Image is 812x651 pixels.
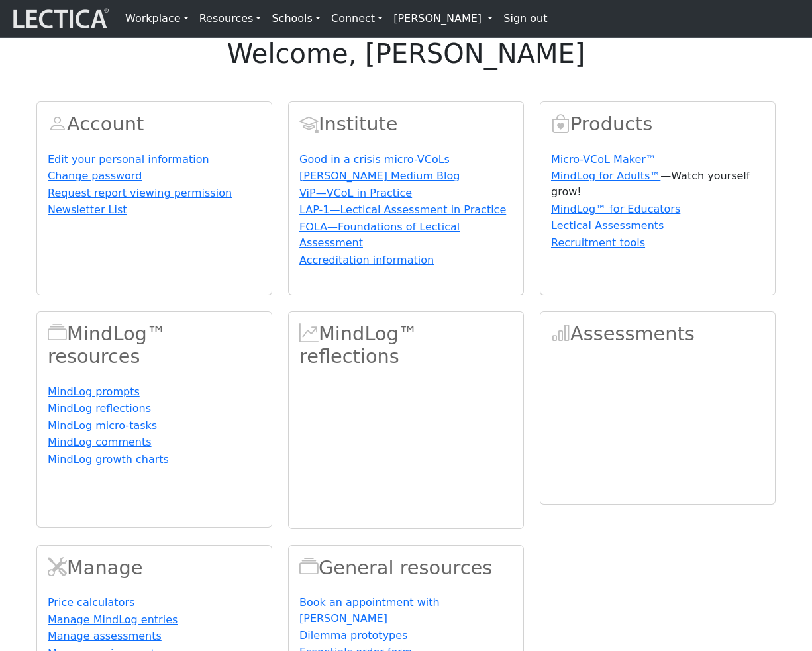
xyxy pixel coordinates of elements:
p: —Watch yourself grow! [551,168,764,200]
a: Request report viewing permission [48,187,232,199]
h2: General resources [299,556,513,579]
a: Price calculators [48,596,134,609]
a: MindLog comments [48,436,152,448]
a: MindLog™ for Educators [551,203,680,215]
a: MindLog prompts [48,385,140,398]
a: MindLog micro-tasks [48,419,157,432]
a: Connect [326,5,388,32]
a: Manage MindLog entries [48,613,178,626]
span: Assessments [551,323,570,345]
a: Sign out [498,5,552,32]
a: Workplace [120,5,194,32]
a: Change password [48,170,142,182]
a: Micro-VCoL Maker™ [551,153,656,166]
h2: Account [48,113,261,136]
a: MindLog growth charts [48,453,169,466]
h2: Manage [48,556,261,579]
h2: Institute [299,113,513,136]
span: Products [551,113,570,135]
a: Newsletter List [48,203,127,216]
h2: MindLog™ resources [48,323,261,368]
a: Recruitment tools [551,236,645,249]
a: Lectical Assessments [551,219,664,232]
span: Resources [299,556,319,579]
a: Edit your personal information [48,153,209,166]
a: [PERSON_NAME] [388,5,498,32]
span: Account [48,113,67,135]
a: FOLA—Foundations of Lectical Assessment [299,221,460,249]
a: Resources [194,5,267,32]
span: MindLog™ resources [48,323,67,345]
a: MindLog reflections [48,402,151,415]
a: Manage assessments [48,630,162,642]
a: Schools [266,5,326,32]
a: ViP—VCoL in Practice [299,187,412,199]
a: Accreditation information [299,254,434,266]
h2: Assessments [551,323,764,346]
a: Dilemma prototypes [299,629,407,642]
h2: MindLog™ reflections [299,323,513,368]
a: [PERSON_NAME] Medium Blog [299,170,460,182]
a: Book an appointment with [PERSON_NAME] [299,596,440,625]
span: MindLog [299,323,319,345]
a: MindLog for Adults™ [551,170,660,182]
a: LAP-1—Lectical Assessment in Practice [299,203,506,216]
span: Account [299,113,319,135]
a: Good in a crisis micro-VCoLs [299,153,450,166]
span: Manage [48,556,67,579]
h2: Products [551,113,764,136]
img: lecticalive [10,6,109,31]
